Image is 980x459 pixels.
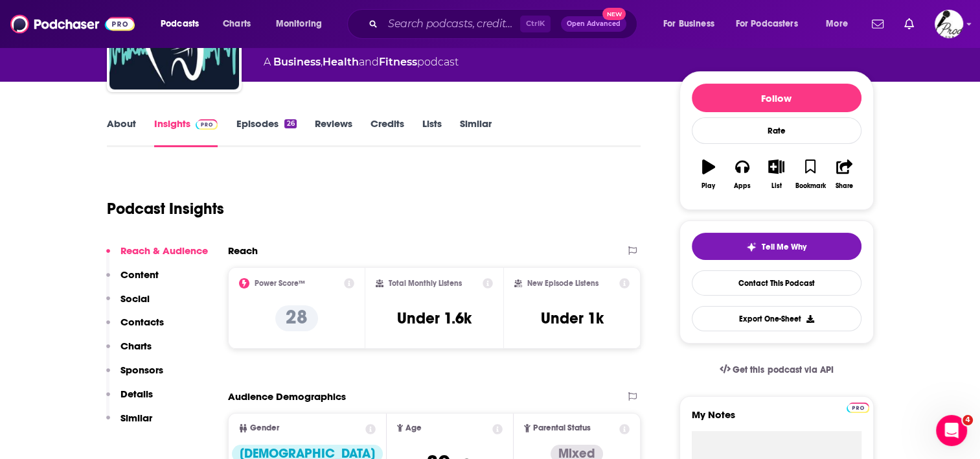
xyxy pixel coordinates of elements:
[736,15,798,33] span: For Podcasters
[120,244,208,257] p: Reach & Audience
[567,21,621,27] span: Open Advanced
[663,15,714,33] span: For Business
[276,15,322,33] span: Monitoring
[379,56,417,68] a: Fitness
[836,182,853,190] div: Share
[214,14,258,34] a: Charts
[795,182,825,190] div: Bookmark
[899,13,919,35] a: Show notifications dropdown
[935,10,963,38] button: Show profile menu
[106,364,163,388] button: Sponsors
[154,117,218,147] a: InsightsPodchaser Pro
[827,151,861,198] button: Share
[405,424,422,432] span: Age
[228,244,258,257] h2: Reach
[120,412,152,424] p: Similar
[847,401,869,413] a: Pro website
[541,309,604,328] h3: Under 1k
[284,119,296,128] div: 26
[389,279,462,288] h2: Total Monthly Listens
[323,56,359,68] a: Health
[106,316,164,340] button: Contacts
[397,309,472,328] h3: Under 1.6k
[383,14,520,34] input: Search podcasts, credits, & more...
[746,242,757,252] img: tell me why sparkle
[196,119,218,130] img: Podchaser Pro
[106,268,159,292] button: Content
[107,117,136,147] a: About
[520,16,551,32] span: Ctrl K
[654,14,731,34] button: open menu
[733,364,833,375] span: Get this podcast via API
[106,244,208,268] button: Reach & Audience
[359,56,379,68] span: and
[692,84,861,112] button: Follow
[359,9,650,39] div: Search podcasts, credits, & more...
[709,354,844,386] a: Get this podcast via API
[793,151,827,198] button: Bookmark
[734,182,751,190] div: Apps
[370,117,404,147] a: Credits
[250,424,279,432] span: Gender
[321,56,323,68] span: ,
[106,388,153,412] button: Details
[771,182,782,190] div: List
[701,182,715,190] div: Play
[692,151,725,198] button: Play
[692,270,861,296] a: Contact This Podcast
[692,408,861,431] label: My Notes
[692,306,861,331] button: Export One-Sheet
[223,15,251,33] span: Charts
[236,117,296,147] a: Episodes26
[692,117,861,144] div: Rate
[867,13,889,35] a: Show notifications dropdown
[561,16,626,32] button: Open AdvancedNew
[963,415,973,425] span: 4
[10,12,135,36] img: Podchaser - Follow, Share and Rate Podcasts
[936,415,967,446] iframe: Intercom live chat
[275,305,318,331] p: 28
[315,117,352,147] a: Reviews
[106,412,152,436] button: Similar
[817,14,864,34] button: open menu
[228,390,346,403] h2: Audience Demographics
[120,340,152,352] p: Charts
[759,151,793,198] button: List
[273,56,321,68] a: Business
[267,14,339,34] button: open menu
[460,117,492,147] a: Similar
[692,233,861,260] button: tell me why sparkleTell Me Why
[107,199,224,218] h1: Podcast Insights
[725,151,759,198] button: Apps
[120,292,150,305] p: Social
[527,279,598,288] h2: New Episode Listens
[152,14,216,34] button: open menu
[161,15,199,33] span: Podcasts
[847,403,869,413] img: Podchaser Pro
[935,10,963,38] span: Logged in as sdonovan
[255,279,305,288] h2: Power Score™
[602,8,626,20] span: New
[533,424,591,432] span: Parental Status
[120,388,153,400] p: Details
[727,14,817,34] button: open menu
[120,316,164,328] p: Contacts
[120,268,159,281] p: Content
[120,364,163,376] p: Sponsors
[762,242,806,252] span: Tell Me Why
[264,54,459,70] div: A podcast
[106,292,150,316] button: Social
[422,117,442,147] a: Lists
[935,10,963,38] img: User Profile
[106,340,152,364] button: Charts
[826,15,848,33] span: More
